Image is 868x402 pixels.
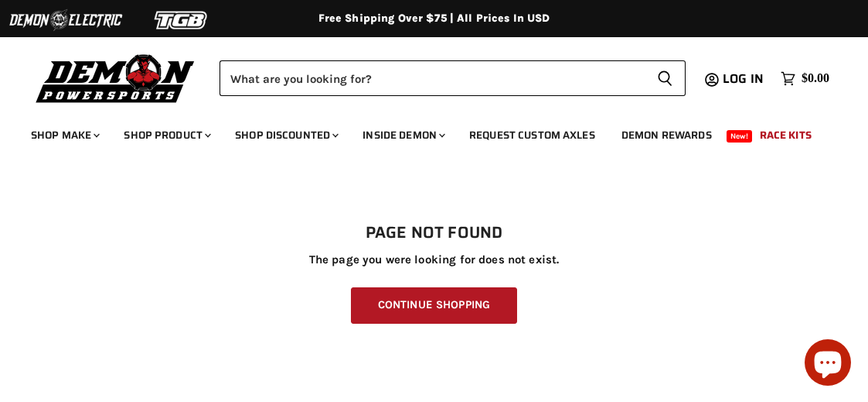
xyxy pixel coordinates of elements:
input: Search [220,60,645,96]
img: Demon Powersports [31,50,200,105]
img: TGB Logo 2 [124,5,240,35]
a: Shop Make [19,119,109,151]
p: The page you were looking for does not exist. [31,253,837,266]
span: $0.00 [802,71,829,86]
button: Search [645,60,686,96]
a: Shop Discounted [223,119,348,151]
form: Product [220,60,686,96]
h1: Page not found [31,224,837,242]
span: Log in [723,69,764,88]
a: Shop Product [112,119,220,151]
a: $0.00 [773,67,837,90]
a: Inside Demon [351,119,454,151]
img: Demon Electric Logo 2 [8,5,124,35]
inbox-online-store-chat: Shopify online store chat [800,339,856,390]
a: Log in [716,72,773,86]
span: New! [727,130,753,143]
a: Demon Rewards [610,119,723,151]
a: Continue Shopping [351,287,517,324]
a: Request Custom Axles [458,119,607,151]
a: Race Kits [748,119,823,151]
ul: Main menu [19,113,825,151]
